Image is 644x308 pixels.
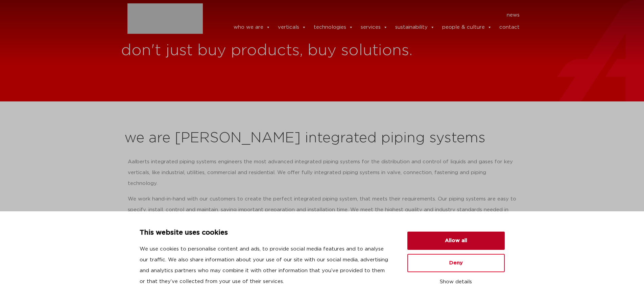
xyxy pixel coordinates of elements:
p: We work hand-in-hand with our customers to create the perfect integrated piping system, that meet... [128,194,517,226]
p: We use cookies to personalise content and ads, to provide social media features and to analyse ou... [140,244,391,287]
a: people & culture [442,21,492,34]
nav: Menu [213,10,520,21]
button: Deny [407,254,505,272]
a: services [361,21,388,34]
button: Show details [407,276,505,288]
a: news [507,10,520,21]
a: technologies [314,21,353,34]
a: who we are [234,21,270,34]
h2: we are [PERSON_NAME] integrated piping systems [124,130,520,146]
a: sustainability [395,21,435,34]
a: contact [499,21,520,34]
p: Aalberts integrated piping systems engineers the most advanced integrated piping systems for the ... [128,157,517,189]
p: This website uses cookies [140,228,391,238]
a: verticals [278,21,306,34]
button: Allow all [407,232,505,250]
